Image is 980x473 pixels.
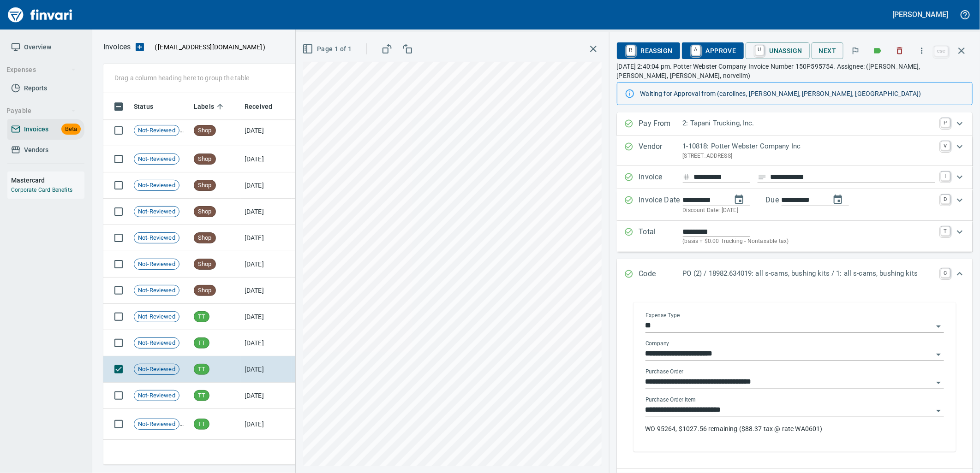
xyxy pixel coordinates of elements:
[292,172,384,199] td: [PERSON_NAME] Machinery Inc (1-10774)
[24,41,51,53] span: Overview
[746,42,810,59] button: UUnassign
[241,330,292,356] td: [DATE]
[241,225,292,251] td: [DATE]
[941,226,950,236] a: T
[241,115,292,146] td: [DATE]
[941,171,950,181] a: I
[645,369,684,375] label: Purchase Order
[639,141,683,160] p: Vendor
[134,260,179,269] span: Not-Reviewed
[194,234,215,242] span: Shop
[617,221,973,252] div: Expand
[103,41,131,53] nav: breadcrumb
[292,251,384,278] td: [PERSON_NAME] Machinery Co (1-10794)
[932,376,945,389] button: Open
[683,141,935,152] p: 1-10818: Potter Webster Company Inc
[639,195,683,215] p: Invoice Date
[241,304,292,330] td: [DATE]
[3,102,80,119] button: Payable
[194,101,226,112] span: Labels
[134,313,179,321] span: Not-Reviewed
[241,278,292,304] td: [DATE]
[912,41,932,61] button: More
[617,42,680,59] button: RReassign
[753,43,802,59] span: Unassign
[639,171,683,183] p: Invoice
[645,341,669,347] label: Company
[728,189,750,211] button: change date
[304,43,352,55] span: Page 1 of 1
[639,226,683,246] p: Total
[194,365,209,374] span: TT
[194,155,215,164] span: Shop
[292,330,384,356] td: OSW Equipment & Repair LLC (1-25821)
[617,189,973,221] div: Expand
[241,409,292,440] td: [DATE]
[194,286,215,295] span: Shop
[157,42,263,52] span: [EMAIL_ADDRESS][DOMAIN_NAME]
[941,268,950,278] a: C
[241,356,292,383] td: [DATE]
[819,45,837,57] span: Next
[292,199,384,225] td: Sunbelt Rentals, Inc (1-10986)
[292,383,384,409] td: D and C Pressure Washing Inc (1-38751)
[245,101,272,112] span: Received
[11,187,72,193] a: Corporate Card Benefits
[617,166,973,189] div: Expand
[103,41,131,53] p: Invoices
[7,140,84,160] a: Vendors
[941,118,950,127] a: P
[7,37,84,58] a: Overview
[245,101,284,112] span: Received
[683,268,935,279] p: PO (2) / 18982.634019: all s-cams, bushing kits / 1: all s-cams, bushing kits
[114,73,250,83] p: Drag a column heading here to group the table
[617,62,973,80] p: [DATE] 2:40:04 pm. Potter Webster Company Invoice Number 150P595754. Assignee: ([PERSON_NAME], [P...
[890,7,950,22] button: [PERSON_NAME]
[827,189,849,211] button: change due date
[134,234,179,242] span: Not-Reviewed
[845,41,866,61] button: Flag
[867,41,888,61] button: Labels
[812,42,844,59] button: Next
[11,175,84,185] h6: Mastercard
[194,420,209,429] span: TT
[932,40,973,62] span: Close invoice
[755,45,764,55] a: U
[61,124,81,135] span: Beta
[241,172,292,199] td: [DATE]
[134,101,153,112] span: Status
[941,141,950,150] a: V
[194,181,215,190] span: Shop
[617,112,973,136] div: Expand
[640,85,965,102] div: Waiting for Approval from (carolines, [PERSON_NAME], [PERSON_NAME], [GEOGRAPHIC_DATA])
[6,105,76,117] span: Payable
[932,320,945,333] button: Open
[194,101,214,112] span: Labels
[624,43,673,59] span: Reassign
[890,41,910,61] button: Discard
[134,181,179,190] span: Not-Reviewed
[149,42,266,52] p: ( )
[194,391,209,400] span: TT
[639,118,683,130] p: Pay From
[627,45,635,55] a: R
[241,383,292,409] td: [DATE]
[893,10,948,19] h5: [PERSON_NAME]
[194,260,215,269] span: Shop
[934,46,948,56] a: esc
[134,101,165,112] span: Status
[134,126,179,135] span: Not-Reviewed
[24,124,48,135] span: Invoices
[179,420,195,427] span: Pages Split
[292,278,384,304] td: Sunbelt Rentals, Inc (1-10986)
[932,404,945,417] button: Open
[766,195,810,206] p: Due
[617,136,973,166] div: Expand
[292,409,384,440] td: Fleetpride, Inc (1-10377)
[645,397,696,403] label: Purchase Order Item
[683,237,935,246] p: (basis + $0.00 Trucking - Nontaxable tax)
[194,313,209,321] span: TT
[645,313,680,319] label: Expense Type
[758,172,767,182] svg: Invoice description
[241,251,292,278] td: [DATE]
